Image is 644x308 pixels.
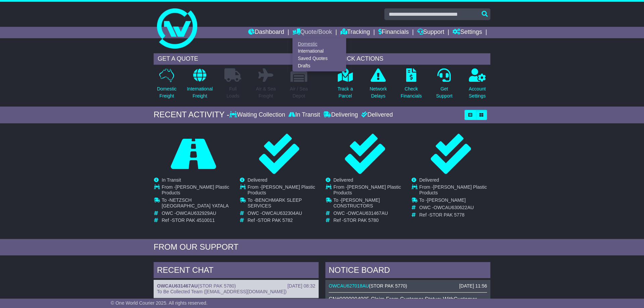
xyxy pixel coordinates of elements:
[436,85,452,100] p: Get Support
[329,283,487,289] div: ( )
[360,111,393,119] div: Delivered
[248,218,318,223] td: Ref -
[293,48,346,55] a: International
[337,85,353,100] p: Track a Parcel
[419,184,490,197] td: From -
[157,85,176,100] p: Domestic Freight
[348,210,388,216] span: OWCAU631467AU
[248,184,315,195] span: [PERSON_NAME] Plastic Products
[400,68,422,103] a: CheckFinancials
[325,262,490,280] div: NOTICE BOARD
[154,242,490,252] div: FROM OUR SUPPORT
[378,27,409,38] a: Financials
[172,218,215,223] span: STOR PAK 4510011
[333,218,404,223] td: Ref -
[248,210,318,218] td: OWC -
[186,68,213,103] a: InternationalFreight
[332,53,490,65] div: QUICK ACTIONS
[290,85,308,100] p: Air / Sea Depot
[248,184,318,197] td: From -
[256,85,276,100] p: Air & Sea Freight
[401,85,422,100] p: Check Financials
[329,283,369,289] a: OWCAU627018AU
[419,177,439,183] span: Delivered
[162,218,232,223] td: Ref -
[157,289,286,294] span: To Be Collected Team ([EMAIL_ADDRESS][DOMAIN_NAME])
[224,85,241,100] p: Full Loads
[417,27,444,38] a: Support
[333,184,404,197] td: From -
[176,210,216,216] span: OWCAU632929AU
[333,184,401,195] span: [PERSON_NAME] Plastic Products
[469,85,486,100] p: Account Settings
[293,55,346,62] a: Saved Quotes
[162,184,232,197] td: From -
[322,111,360,119] div: Delivering
[469,68,486,103] a: AccountSettings
[292,38,346,71] div: Quote/Book
[369,68,387,103] a: NetworkDelays
[337,68,353,103] a: Track aParcel
[452,27,482,38] a: Settings
[434,205,474,210] span: OWCAU630622AU
[162,184,229,195] span: [PERSON_NAME] Plastic Products
[154,262,319,280] div: RECENT CHAT
[248,197,302,208] span: BENCHMARK SLEEP SERVICES
[248,197,318,210] td: To -
[293,40,346,48] a: Domestic
[248,27,284,38] a: Dashboard
[419,205,490,212] td: OWC -
[340,27,370,38] a: Tracking
[287,111,322,119] div: In Transit
[371,283,406,289] span: STOR PAK 5770
[157,283,198,289] a: OWCAU631467AU
[292,27,332,38] a: Quote/Book
[419,197,490,205] td: To -
[436,68,453,103] a: GetSupport
[262,210,302,216] span: OWCAU632304AU
[429,212,465,218] span: STOR PAK 5778
[162,197,229,208] span: NETZSCH [GEOGRAPHIC_DATA] YATALA
[427,197,466,203] span: [PERSON_NAME]
[329,296,487,302] div: CN#0000004905 Claim From Customer Status: WithCustomer
[157,68,177,103] a: DomesticFreight
[229,111,287,119] div: Waiting Collection
[154,110,229,120] div: RECENT ACTIVITY -
[333,197,380,208] span: [PERSON_NAME] CONSTRUCTORS
[459,283,487,289] div: [DATE] 11:56
[419,184,487,195] span: [PERSON_NAME] Plastic Products
[333,197,404,210] td: To -
[187,85,213,100] p: International Freight
[111,300,208,306] span: © One World Courier 2025. All rights reserved.
[162,210,232,218] td: OWC -
[248,177,267,183] span: Delivered
[370,85,387,100] p: Network Delays
[333,210,404,218] td: OWC -
[162,177,181,183] span: In Transit
[157,283,315,289] div: ( )
[343,218,379,223] span: STOR PAK 5780
[419,212,490,218] td: Ref -
[199,283,234,289] span: STOR PAK 5780
[287,283,315,289] div: [DATE] 08:32
[293,62,346,69] a: Drafts
[258,218,293,223] span: STOR PAK 5782
[333,177,353,183] span: Delivered
[154,53,312,65] div: GET A QUOTE
[162,197,232,210] td: To -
